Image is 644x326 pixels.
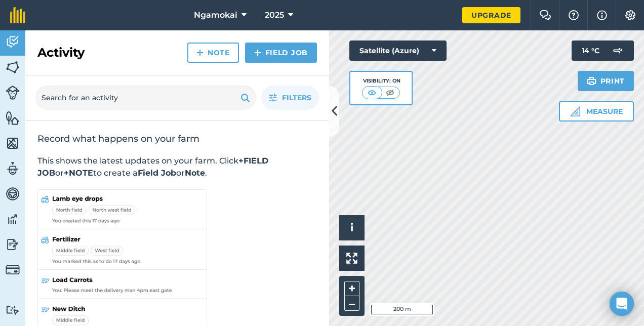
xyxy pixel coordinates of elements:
[539,10,551,20] img: Two speech bubbles overlapping with the left bubble in the forefront
[37,155,317,179] p: This shows the latest updates on your farm. Click or to create a or .
[194,9,237,21] span: Ngamokai
[187,43,239,63] a: Note
[6,212,20,227] img: svg+xml;base64,PD94bWwgdmVyc2lvbj0iMS4wIiBlbmNvZGluZz0idXRmLTgiPz4KPCEtLSBHZW5lcmF0b3I6IEFkb2JlIE...
[37,133,317,145] h2: Record what happens on your farm
[6,237,20,252] img: svg+xml;base64,PD94bWwgdmVyc2lvbj0iMS4wIiBlbmNvZGluZz0idXRmLTgiPz4KPCEtLSBHZW5lcmF0b3I6IEFkb2JlIE...
[6,86,20,100] img: svg+xml;base64,PD94bWwgdmVyc2lvbj0iMS4wIiBlbmNvZGluZz0idXRmLTgiPz4KPCEtLSBHZW5lcmF0b3I6IEFkb2JlIE...
[254,47,261,59] img: svg+xml;base64,PHN2ZyB4bWxucz0iaHR0cDovL3d3dy53My5vcmcvMjAwMC9zdmciIHdpZHRoPSIxNCIgaGVpZ2h0PSIyNC...
[366,88,378,98] img: svg+xml;base64,PHN2ZyB4bWxucz0iaHR0cDovL3d3dy53My5vcmcvMjAwMC9zdmciIHdpZHRoPSI1MCIgaGVpZ2h0PSI0MC...
[35,86,256,110] input: Search for an activity
[610,292,634,316] div: Open Intercom Messenger
[282,92,311,103] span: Filters
[344,281,359,296] button: +
[362,77,400,85] div: Visibility: On
[64,168,93,178] strong: +NOTE
[350,221,353,234] span: i
[597,9,607,21] img: svg+xml;base64,PHN2ZyB4bWxucz0iaHR0cDovL3d3dy53My5vcmcvMjAwMC9zdmciIHdpZHRoPSIxNyIgaGVpZ2h0PSIxNy...
[582,40,599,61] span: 14 ° C
[559,101,634,121] button: Measure
[349,40,447,61] button: Satellite (Azure)
[570,106,580,116] img: Ruler icon
[240,92,250,104] img: svg+xml;base64,PHN2ZyB4bWxucz0iaHR0cDovL3d3dy53My5vcmcvMjAwMC9zdmciIHdpZHRoPSIxOSIgaGVpZ2h0PSIyNC...
[196,47,204,59] img: svg+xml;base64,PHN2ZyB4bWxucz0iaHR0cDovL3d3dy53My5vcmcvMjAwMC9zdmciIHdpZHRoPSIxNCIgaGVpZ2h0PSIyNC...
[245,43,317,63] a: Field Job
[10,7,25,23] img: fieldmargin Logo
[346,253,357,264] img: Four arrows, one pointing top left, one top right, one bottom right and the last bottom left
[6,136,20,151] img: svg+xml;base64,PHN2ZyB4bWxucz0iaHR0cDovL3d3dy53My5vcmcvMjAwMC9zdmciIHdpZHRoPSI1NiIgaGVpZ2h0PSI2MC...
[6,110,20,126] img: svg+xml;base64,PHN2ZyB4bWxucz0iaHR0cDovL3d3dy53My5vcmcvMjAwMC9zdmciIHdpZHRoPSI1NiIgaGVpZ2h0PSI2MC...
[568,10,580,20] img: A question mark icon
[587,75,596,87] img: svg+xml;base64,PHN2ZyB4bWxucz0iaHR0cDovL3d3dy53My5vcmcvMjAwMC9zdmciIHdpZHRoPSIxOSIgaGVpZ2h0PSIyNC...
[6,60,20,75] img: svg+xml;base64,PHN2ZyB4bWxucz0iaHR0cDovL3d3dy53My5vcmcvMjAwMC9zdmciIHdpZHRoPSI1NiIgaGVpZ2h0PSI2MC...
[572,40,634,61] button: 14 °C
[37,45,85,61] h2: Activity
[624,10,636,20] img: A cog icon
[6,161,20,176] img: svg+xml;base64,PD94bWwgdmVyc2lvbj0iMS4wIiBlbmNvZGluZz0idXRmLTgiPz4KPCEtLSBHZW5lcmF0b3I6IEFkb2JlIE...
[6,34,20,50] img: svg+xml;base64,PD94bWwgdmVyc2lvbj0iMS4wIiBlbmNvZGluZz0idXRmLTgiPz4KPCEtLSBHZW5lcmF0b3I6IEFkb2JlIE...
[339,215,365,240] button: i
[608,40,628,61] img: svg+xml;base64,PD94bWwgdmVyc2lvbj0iMS4wIiBlbmNvZGluZz0idXRmLTgiPz4KPCEtLSBHZW5lcmF0b3I6IEFkb2JlIE...
[6,305,20,315] img: svg+xml;base64,PD94bWwgdmVyc2lvbj0iMS4wIiBlbmNvZGluZz0idXRmLTgiPz4KPCEtLSBHZW5lcmF0b3I6IEFkb2JlIE...
[6,186,20,201] img: svg+xml;base64,PD94bWwgdmVyc2lvbj0iMS4wIiBlbmNvZGluZz0idXRmLTgiPz4KPCEtLSBHZW5lcmF0b3I6IEFkb2JlIE...
[462,7,520,23] a: Upgrade
[344,296,359,311] button: –
[384,88,396,98] img: svg+xml;base64,PHN2ZyB4bWxucz0iaHR0cDovL3d3dy53My5vcmcvMjAwMC9zdmciIHdpZHRoPSI1MCIgaGVpZ2h0PSI0MC...
[265,9,284,21] span: 2025
[578,71,634,91] button: Print
[261,86,319,110] button: Filters
[185,168,205,178] strong: Note
[138,168,176,178] strong: Field Job
[6,263,20,277] img: svg+xml;base64,PD94bWwgdmVyc2lvbj0iMS4wIiBlbmNvZGluZz0idXRmLTgiPz4KPCEtLSBHZW5lcmF0b3I6IEFkb2JlIE...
